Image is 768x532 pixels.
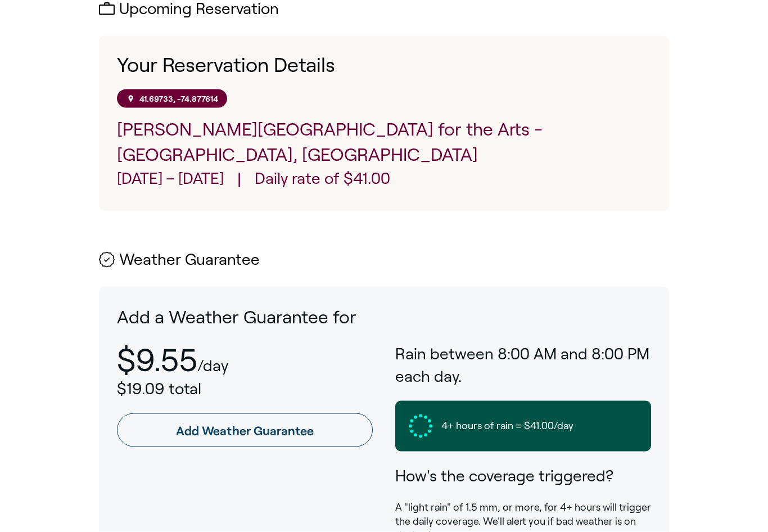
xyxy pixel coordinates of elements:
h3: How's the coverage triggered? [395,465,651,487]
p: Add a Weather Guarantee for [117,305,651,330]
h2: Weather Guarantee [99,251,669,269]
h3: Rain between 8:00 AM and 8:00 PM each day. [395,343,651,387]
span: | [237,168,241,193]
h1: Your Reservation Details [117,54,651,76]
a: Add Weather Guarantee [117,413,373,447]
p: [DATE] – [DATE] [117,168,224,193]
h2: Upcoming Reservation [99,1,669,18]
p: [PERSON_NAME][GEOGRAPHIC_DATA] for the Arts - [GEOGRAPHIC_DATA], [GEOGRAPHIC_DATA] [117,117,651,168]
p: $9.55 [117,343,197,377]
p: /day [197,357,228,375]
p: 41.69733, -74.877614 [139,94,218,103]
span: $19.09 total [117,380,201,398]
span: 4+ hours of rain = $41.00/day [441,419,573,433]
p: Daily rate of $41.00 [255,168,390,193]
